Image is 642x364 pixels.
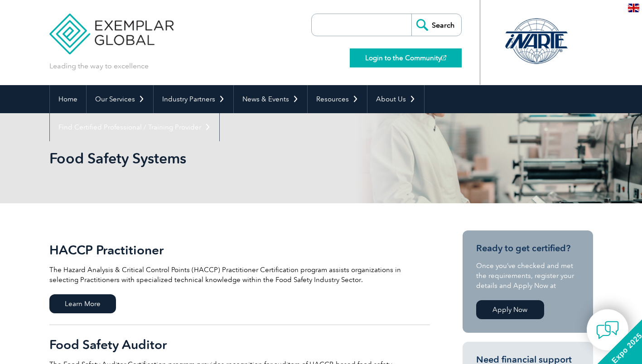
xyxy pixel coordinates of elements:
a: Industry Partners [154,85,233,113]
a: Our Services [87,85,153,113]
a: HACCP Practitioner The Hazard Analysis & Critical Control Points (HACCP) Practitioner Certificati... [49,230,430,325]
a: Login to the Community [350,48,462,67]
input: Search [411,14,461,36]
img: open_square.png [441,55,446,60]
a: Find Certified Professional / Training Provider [50,113,219,141]
p: Leading the way to excellence [49,61,149,71]
p: The Hazard Analysis & Critical Control Points (HACCP) Practitioner Certification program assists ... [49,265,430,285]
h3: Ready to get certified? [476,243,579,254]
img: en [628,4,639,12]
span: Learn More [49,294,116,313]
h2: Food Safety Auditor [49,337,430,352]
a: Home [50,85,86,113]
a: Apply Now [476,300,544,319]
p: Once you’ve checked and met the requirements, register your details and Apply Now at [476,261,579,291]
h2: HACCP Practitioner [49,243,430,257]
a: Resources [308,85,367,113]
a: About Us [367,85,424,113]
a: News & Events [234,85,307,113]
h1: Food Safety Systems [49,149,397,167]
img: contact-chat.png [596,319,619,341]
